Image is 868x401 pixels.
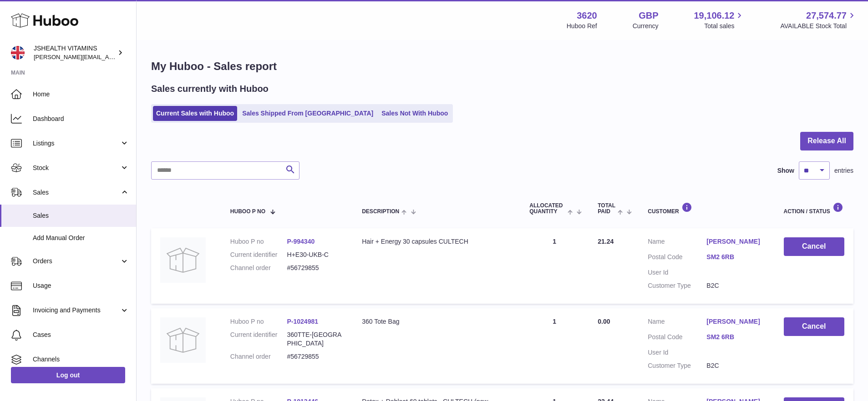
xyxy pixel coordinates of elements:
h1: My Huboo - Sales report [151,59,853,74]
td: 1 [520,228,589,304]
span: Add Manual Order [33,234,129,242]
img: francesca@jshealthvitamins.com [11,46,25,60]
span: Huboo P no [230,209,265,215]
dt: Channel order [230,352,287,361]
strong: 3620 [577,10,597,22]
a: [PERSON_NAME] [706,317,765,326]
h2: Sales currently with Huboo [151,83,269,95]
a: 19,106.12 Total sales [694,10,745,30]
dt: Current identifier [230,251,287,259]
a: Log out [11,367,125,383]
span: AVAILABLE Stock Total [780,22,857,30]
dd: B2C [706,281,765,290]
dd: #56729855 [287,264,344,272]
span: Stock [33,164,120,172]
dt: User Id [648,268,706,277]
span: 21.24 [598,238,614,245]
label: Show [777,166,794,175]
img: no-photo.jpg [160,317,206,363]
div: Currency [633,22,659,30]
dt: Name [648,237,706,248]
dt: Huboo P no [230,237,287,246]
div: 360 Tote Bag [362,317,511,326]
div: Huboo Ref [567,22,597,30]
div: Customer [648,202,765,215]
button: Cancel [784,237,845,256]
button: Cancel [784,317,845,336]
a: P-994340 [287,238,315,245]
span: Description [362,209,399,215]
dt: Postal Code [648,333,706,344]
span: Sales [33,211,129,220]
dt: Customer Type [648,361,706,370]
dt: Channel order [230,264,287,272]
img: no-photo.jpg [160,237,206,283]
span: 27,574.77 [806,10,847,22]
a: Sales Not With Huboo [378,106,451,121]
dt: Current identifier [230,331,287,348]
a: [PERSON_NAME] [706,237,765,246]
a: 27,574.77 AVAILABLE Stock Total [780,10,857,30]
dt: Name [648,317,706,328]
button: Release All [800,132,853,150]
dt: Huboo P no [230,317,287,326]
dd: #56729855 [287,352,344,361]
span: ALLOCATED Quantity [529,203,565,215]
div: JSHEALTH VITAMINS [34,44,116,61]
dd: 360TTE-[GEOGRAPHIC_DATA] [287,331,344,348]
strong: GBP [639,10,658,22]
span: Sales [33,188,120,197]
a: P-1024981 [287,318,319,325]
span: Total paid [598,203,615,215]
span: Channels [33,355,129,364]
span: 19,106.12 [694,10,734,22]
span: Total sales [704,22,745,30]
span: entries [834,166,853,175]
dt: Customer Type [648,281,706,290]
dd: H+E30-UKB-C [287,251,344,259]
span: Home [33,90,129,99]
span: Orders [33,257,120,266]
a: Sales Shipped From [GEOGRAPHIC_DATA] [239,106,376,121]
a: SM2 6RB [706,333,765,341]
a: SM2 6RB [706,253,765,261]
dt: Postal Code [648,253,706,264]
span: Dashboard [33,115,129,123]
span: Invoicing and Payments [33,306,120,315]
span: Listings [33,139,120,148]
a: Current Sales with Huboo [153,106,237,121]
span: [PERSON_NAME][EMAIL_ADDRESS][DOMAIN_NAME] [34,53,183,60]
td: 1 [520,308,589,384]
dt: User Id [648,348,706,357]
span: Cases [33,331,129,339]
span: 0.00 [598,318,610,325]
div: Action / Status [784,202,845,215]
span: Usage [33,281,129,290]
dd: B2C [706,361,765,370]
div: Hair + Energy 30 capsules CULTECH [362,237,511,246]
